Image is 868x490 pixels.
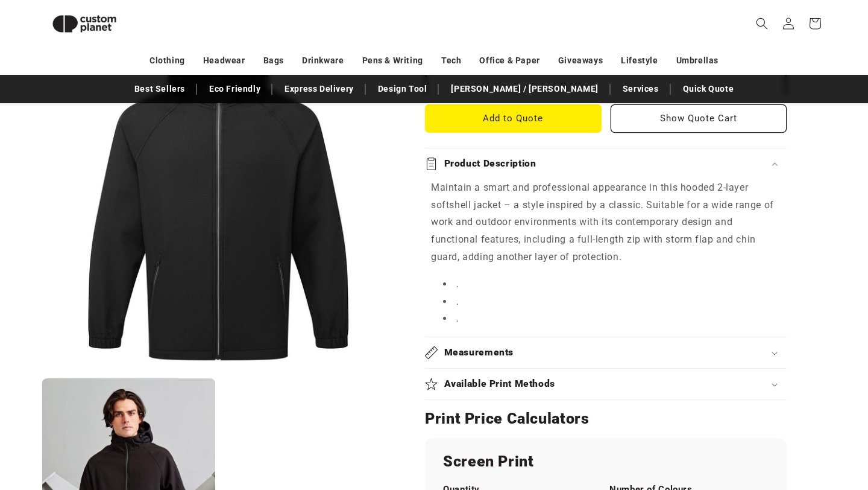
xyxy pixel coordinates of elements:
a: Pens & Writing [362,50,423,71]
h2: Available Print Methods [444,378,556,390]
a: Best Sellers [128,78,191,100]
a: Office & Paper [479,50,539,71]
img: Custom Planet [42,5,127,43]
h2: Screen Print [443,452,769,471]
iframe: Chat Widget [808,432,868,490]
a: Bags [263,50,284,71]
h2: Measurements [444,346,514,359]
a: Services [617,78,665,100]
a: Quick Quote [677,78,740,100]
a: Clothing [149,50,185,71]
button: Show Quote Cart [611,104,787,133]
a: Giveaways [558,50,603,71]
li: . [443,276,781,293]
a: [PERSON_NAME] / [PERSON_NAME] [445,78,604,100]
a: Eco Friendly [203,78,266,100]
a: Umbrellas [676,50,719,71]
a: Tech [441,50,461,71]
summary: Measurements [425,337,787,368]
summary: Available Print Methods [425,369,787,399]
a: Headwear [203,50,245,71]
a: Drinkware [302,50,344,71]
h2: Product Description [444,157,536,170]
li: . [443,310,781,328]
li: . [443,293,781,311]
h2: Print Price Calculators [425,409,787,428]
summary: Search [749,10,775,37]
summary: Product Description [425,148,787,179]
a: Express Delivery [278,78,360,100]
button: Add to Quote [425,104,602,133]
a: Lifestyle [621,50,658,71]
a: Design Tool [372,78,433,100]
p: Maintain a smart and professional appearance in this hooded 2-layer softshell jacket – a style in... [431,179,781,266]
